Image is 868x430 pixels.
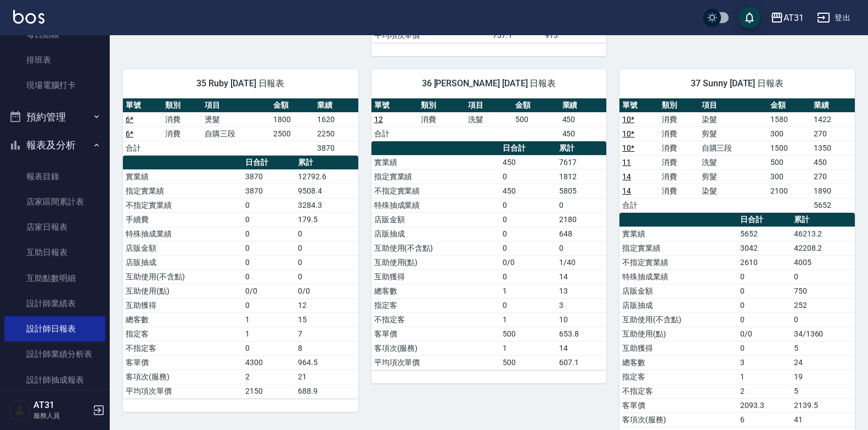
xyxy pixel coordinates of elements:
td: 0 [243,241,295,255]
td: 互助使用(點) [123,284,243,298]
td: 不指定客 [123,341,243,355]
table: a dense table [619,98,855,213]
th: 項目 [202,98,270,113]
td: 34/1360 [791,327,855,341]
td: 3042 [737,241,791,255]
td: 指定客 [619,370,737,384]
th: 累計 [556,141,606,156]
td: 14 [556,341,606,355]
td: 1422 [811,112,855,126]
td: 1 [500,284,556,298]
th: 單號 [371,98,419,113]
td: 消費 [659,126,698,141]
td: 0 [243,198,295,212]
td: 實業績 [619,227,737,241]
td: 店販金額 [619,284,737,298]
td: 6 [737,412,791,427]
td: 0 [243,298,295,312]
td: 1620 [314,112,358,126]
a: 現場電腦打卡 [4,73,105,98]
td: 消費 [659,184,698,198]
td: 店販金額 [123,241,243,255]
button: save [739,7,760,29]
a: 14 [622,186,631,195]
td: 特殊抽成業績 [619,269,737,284]
td: 0 [243,255,295,269]
th: 業績 [314,98,358,113]
button: 預約管理 [4,103,105,131]
td: 染髮 [699,112,768,126]
td: 0 [295,269,358,284]
table: a dense table [371,98,607,141]
td: 不指定實業績 [371,184,500,198]
th: 日合計 [737,213,791,227]
td: 消費 [162,112,202,126]
td: 消費 [659,169,698,184]
td: 指定實業績 [619,241,737,255]
td: 5805 [556,184,606,198]
td: 客單價 [619,398,737,412]
span: 35 Ruby [DATE] 日報表 [136,78,345,89]
td: 指定實業績 [371,169,500,184]
td: 互助使用(點) [619,327,737,341]
td: 14 [556,269,606,284]
th: 業績 [811,98,855,113]
td: 店販抽成 [371,227,500,241]
td: 913 [542,28,606,42]
td: 179.5 [295,212,358,227]
td: 2500 [270,126,314,141]
td: 10 [556,312,606,327]
img: Logo [13,10,44,24]
table: a dense table [123,98,358,156]
td: 0 [791,312,855,327]
td: 2180 [556,212,606,227]
td: 互助獲得 [123,298,243,312]
td: 19 [791,370,855,384]
td: 互助使用(點) [371,255,500,269]
td: 0 [737,269,791,284]
td: 不指定實業績 [619,255,737,269]
td: 757.1 [490,28,542,42]
td: 消費 [659,141,698,155]
td: 合計 [619,198,659,212]
td: 客項次(服務) [123,370,243,384]
td: 1 [500,341,556,355]
td: 0 [737,284,791,298]
td: 互助使用(不含點) [619,312,737,327]
td: 2 [737,384,791,398]
img: Person [9,399,31,421]
td: 剪髮 [699,169,768,184]
td: 7 [295,327,358,341]
td: 8 [295,341,358,355]
td: 總客數 [619,355,737,370]
td: 客單價 [371,327,500,341]
td: 2150 [243,384,295,398]
td: 1 [737,370,791,384]
td: 964.5 [295,355,358,370]
td: 5 [791,341,855,355]
td: 互助使用(不含點) [371,241,500,255]
td: 13 [556,284,606,298]
table: a dense table [123,156,358,399]
a: 報表目錄 [4,164,105,189]
td: 300 [768,169,811,184]
td: 300 [768,126,811,141]
div: AT31 [784,11,804,25]
td: 不指定客 [371,312,500,327]
td: 500 [768,155,811,169]
th: 金額 [270,98,314,113]
td: 500 [500,355,556,370]
th: 累計 [295,156,358,170]
td: 指定客 [371,298,500,312]
span: 36 [PERSON_NAME] [DATE] 日報表 [385,78,594,89]
td: 手續費 [123,212,243,227]
a: 店家區間累計表 [4,189,105,214]
td: 1/40 [556,255,606,269]
td: 653.8 [556,327,606,341]
td: 0 [500,227,556,241]
td: 互助獲得 [619,341,737,355]
td: 648 [556,227,606,241]
td: 0 [243,227,295,241]
td: 1890 [811,184,855,198]
th: 類別 [659,98,698,113]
